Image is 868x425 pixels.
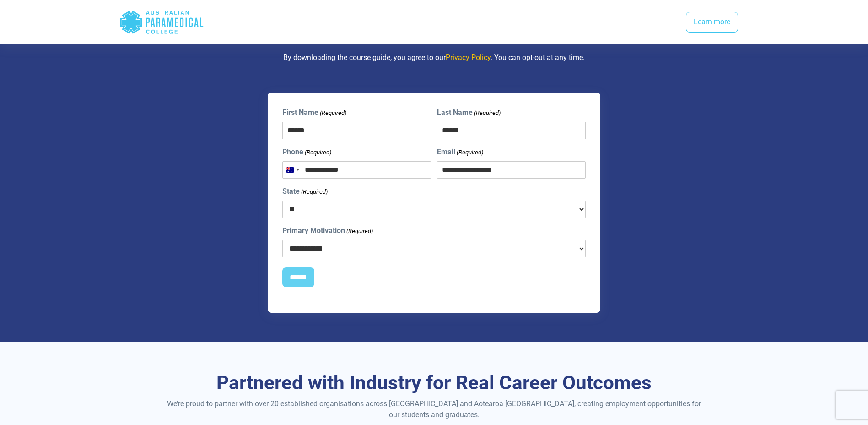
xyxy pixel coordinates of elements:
span: (Required) [456,148,484,157]
button: Selected country [283,162,302,178]
h3: Partnered with Industry for Real Career Outcomes [167,371,702,395]
label: Email [437,147,483,158]
label: Last Name [437,107,501,118]
label: First Name [282,107,346,118]
div: Australian Paramedical College [119,7,204,37]
span: (Required) [300,187,328,196]
span: (Required) [345,227,373,236]
a: Learn more [686,12,738,33]
p: By downloading the course guide, you agree to our . You can opt-out at any time. [167,52,702,63]
label: State [282,186,328,197]
label: Primary Motivation [282,225,373,236]
span: (Required) [474,109,501,118]
label: Phone [282,147,331,158]
span: (Required) [304,148,331,157]
span: (Required) [319,109,346,118]
p: We’re proud to partner with over 20 established organisations across [GEOGRAPHIC_DATA] and Aotear... [167,398,702,420]
a: Privacy Policy [446,53,491,62]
